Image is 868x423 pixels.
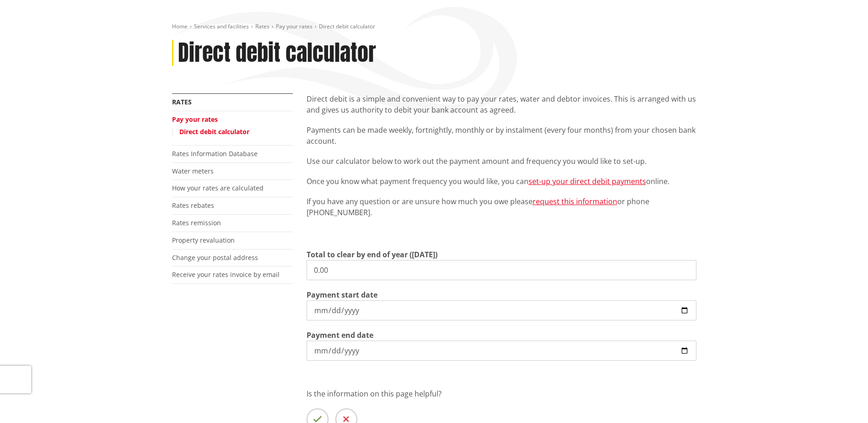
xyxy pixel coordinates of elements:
[533,196,617,206] a: request this information
[307,249,437,260] label: Total to clear by end of year ([DATE])
[307,156,696,167] p: Use our calculator below to work out the payment amount and frequency you would like to set-up.
[307,176,696,187] p: Once you know what payment frequency you would like, you can online.
[172,167,214,175] a: Water meters
[307,125,696,146] p: Payments can be made weekly, fortnightly, monthly or by instalment (every four months) from your ...
[307,330,373,341] label: Payment end date
[255,22,270,30] a: Rates
[194,22,249,30] a: Services and facilities
[172,184,264,192] a: How your rates are calculated
[172,98,192,106] a: Rates
[172,149,258,158] a: Rates Information Database
[179,127,249,136] a: Direct debit calculator
[528,176,646,186] a: set-up your direct debit payments
[319,22,375,30] span: Direct debit calculator
[172,201,214,210] a: Rates rebates
[172,115,218,124] a: Pay your rates
[276,22,313,30] a: Pay your rates
[172,218,221,227] a: Rates remission
[172,270,280,279] a: Receive your rates invoice by email
[307,388,696,399] p: Is the information on this page helpful?
[307,289,377,300] label: Payment start date
[178,40,376,66] h1: Direct debit calculator
[172,236,235,244] a: Property revaluation
[307,93,696,115] p: Direct debit is a simple and convenient way to pay your rates, water and debtor invoices. This is...
[172,253,258,262] a: Change your postal address
[172,23,696,31] nav: breadcrumb
[307,196,696,218] p: If you have any question or are unsure how much you owe please or phone [PHONE_NUMBER].
[172,22,188,30] a: Home
[826,385,859,418] iframe: Messenger Launcher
